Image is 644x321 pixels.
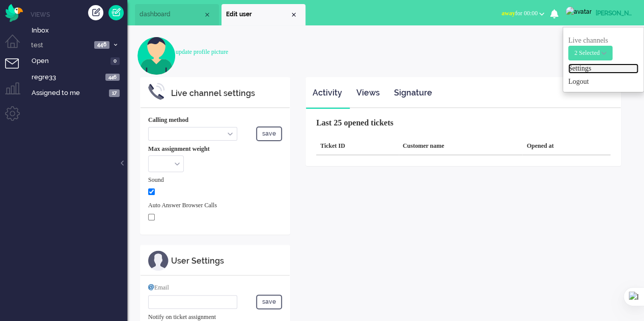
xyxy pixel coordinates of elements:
[495,6,550,21] button: awayfor 00:00
[94,41,109,49] span: 446
[522,138,610,155] div: Opened at
[148,176,282,184] div: Sound
[387,81,439,106] a: Signature
[5,58,28,81] li: Tickets menu
[148,250,169,271] img: ic_m_profile.svg
[32,88,106,98] span: Assigned to me
[501,10,538,17] span: for 00:00
[30,41,91,50] span: test
[495,3,550,25] li: awayfor 00:00
[566,7,592,17] img: avatar
[501,10,515,17] span: away
[148,283,282,292] div: Email
[5,82,28,105] li: Supervisor menu
[5,106,28,129] li: Admin menu
[30,87,127,98] a: Assigned to me 17
[574,49,600,56] span: 2 Selected
[221,4,305,25] li: user28
[290,11,298,19] div: Close tab
[108,5,124,20] a: Quick Ticket
[88,5,103,20] div: Create ticket
[30,55,127,66] a: Open 0
[568,37,612,56] span: Live channels
[5,4,23,22] img: flow_omnibird.svg
[171,255,282,267] div: User Settings
[350,81,386,106] a: Views
[148,201,282,210] div: Auto Answer Browser Calls
[110,57,120,65] span: 0
[568,46,612,60] button: 2 Selected
[32,73,102,82] span: regre33
[568,63,638,74] a: Settings
[203,11,211,19] div: Close tab
[399,138,523,155] div: Customer name
[109,89,120,97] span: 17
[306,81,349,106] a: Activity
[137,37,176,75] img: user.svg
[5,7,23,14] a: Omnidesk
[31,10,127,19] li: Views
[148,83,165,100] img: ic_m_phone_settings.svg
[30,71,127,82] a: regre33 446
[176,48,228,55] a: update profile picture
[256,126,282,141] button: save
[5,35,28,57] li: Dashboard menu
[564,6,634,17] a: [PERSON_NAME]
[32,26,127,36] span: Inbox
[171,88,282,100] div: Live channel settings
[568,77,638,87] a: Logout
[316,138,399,155] div: Ticket ID
[316,118,394,127] b: Last 25 opened tickets
[135,4,219,25] li: Dashboard
[32,56,107,66] span: Open
[30,24,127,36] a: Inbox
[139,10,203,19] span: dashboard
[226,10,290,19] span: Edit user
[105,74,120,81] span: 446
[148,145,210,152] b: Max assignment weight
[596,8,634,18] div: [PERSON_NAME]
[256,295,282,309] button: save
[148,116,188,123] b: Calling method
